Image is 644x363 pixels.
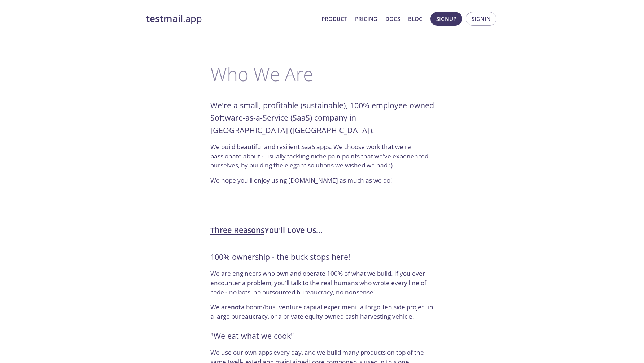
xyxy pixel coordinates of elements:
p: We are a boom/bust venture capital experiment, a forgotten side project in a large bureaucracy, o... [210,302,434,321]
span: not [231,303,241,311]
span: Three Reasons [210,225,264,235]
a: Blog [408,14,423,23]
a: testmail.app [146,13,316,25]
p: We are engineers who own and operate 100% of what we build. If you ever encounter a problem, you'... [210,269,434,297]
span: Signin [472,14,491,23]
span: Signup [436,14,456,23]
p: We hope you'll enjoy using [DOMAIN_NAME] as much as we do! [210,176,434,185]
p: We build beautiful and resilient SaaS apps. We choose work that we're passionate about - usually ... [210,142,434,170]
h6: "We eat what we cook" [210,330,434,342]
h6: We're a small, profitable (sustainable), 100% employee-owned Software-as-a-Service (SaaS) company... [210,99,434,136]
button: Signin [466,12,496,26]
strong: testmail [146,12,183,25]
a: Pricing [355,14,377,23]
button: Signup [430,12,462,26]
h6: You'll Love Us... [210,224,434,236]
h6: 100% ownership - the buck stops here! [210,251,434,263]
a: Product [321,14,347,23]
h3: Who We Are [210,63,434,85]
a: Docs [385,14,400,23]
